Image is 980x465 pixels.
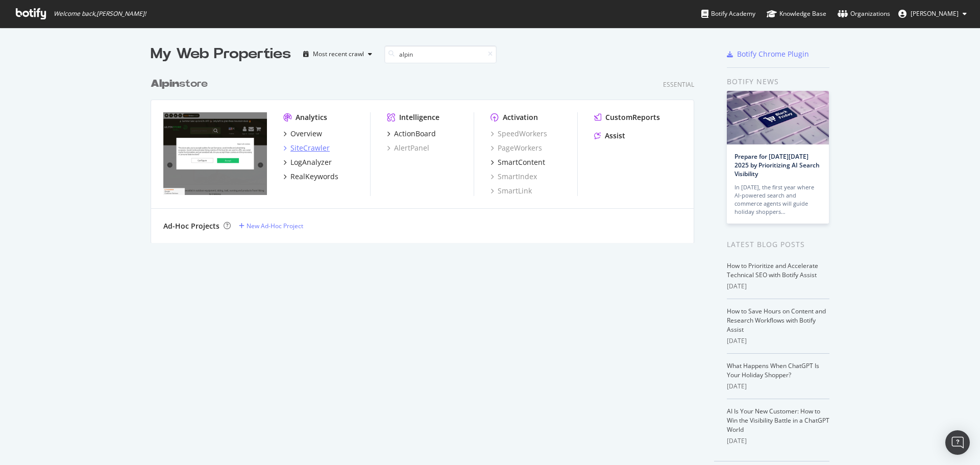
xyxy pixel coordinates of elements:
a: SmartContent [491,157,545,167]
div: RealKeywords [290,172,338,182]
div: Open Intercom Messenger [945,430,970,455]
a: AI Is Your New Customer: How to Win the Visibility Battle in a ChatGPT World [727,407,829,434]
button: [PERSON_NAME] [890,6,975,22]
div: Organizations [838,9,890,19]
img: www.alpinstore.com [163,112,267,195]
a: Prepare for [DATE][DATE] 2025 by Prioritizing AI Search Visibility [734,152,820,178]
div: Overview [290,129,322,139]
div: [DATE] [727,282,829,291]
div: CustomReports [605,112,660,123]
div: Intelligence [399,112,439,123]
b: Alpin [151,79,179,89]
div: Most recent crawl [313,51,364,57]
a: How to Prioritize and Accelerate Technical SEO with Botify Assist [727,261,818,279]
a: ActionBoard [387,129,436,139]
a: Assist [594,131,625,141]
div: grid [151,64,702,243]
span: Olivier Job [911,9,959,18]
div: SmartContent [498,157,545,167]
a: New Ad-Hoc Project [239,222,303,230]
a: CustomReports [594,112,660,123]
a: What Happens When ChatGPT Is Your Holiday Shopper? [727,361,819,379]
a: LogAnalyzer [283,157,332,167]
div: [DATE] [727,382,829,391]
a: PageWorkers [491,143,542,153]
a: AlertPanel [387,143,429,153]
div: New Ad-Hoc Project [247,222,303,230]
a: Alpinstore [151,77,212,91]
div: Essential [663,80,694,89]
div: [DATE] [727,336,829,346]
div: LogAnalyzer [290,157,332,167]
a: SiteCrawler [283,143,330,153]
div: [DATE] [727,436,829,446]
div: Botify news [727,76,829,87]
a: RealKeywords [283,172,338,182]
div: In [DATE], the first year where AI-powered search and commerce agents will guide holiday shoppers… [734,183,821,216]
a: Botify Chrome Plugin [727,49,809,59]
div: ActionBoard [394,129,436,139]
a: SmartIndex [491,172,537,182]
img: Prepare for Black Friday 2025 by Prioritizing AI Search Visibility [727,91,829,144]
a: SpeedWorkers [491,129,547,139]
div: Botify Chrome Plugin [737,49,809,59]
div: Assist [605,131,625,141]
div: Latest Blog Posts [727,239,829,250]
div: store [151,77,208,91]
div: My Web Properties [151,44,291,64]
a: SmartLink [491,186,532,196]
button: Most recent crawl [299,46,376,62]
input: Search [384,45,497,63]
div: Analytics [296,112,327,123]
div: Knowledge Base [767,9,826,19]
div: SiteCrawler [290,143,330,153]
div: Ad-Hoc Projects [163,221,219,231]
span: Welcome back, [PERSON_NAME] ! [54,10,146,18]
a: How to Save Hours on Content and Research Workflows with Botify Assist [727,307,826,334]
a: Overview [283,129,322,139]
div: Activation [503,112,538,123]
div: Botify Academy [701,9,755,19]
